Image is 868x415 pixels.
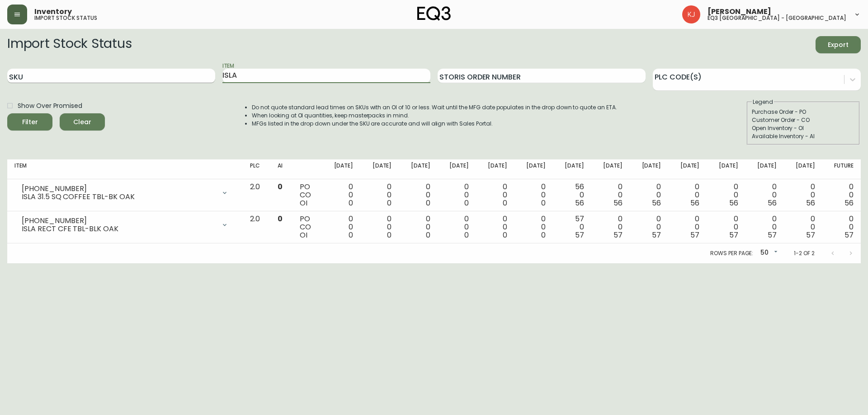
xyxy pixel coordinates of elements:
span: 56 [806,198,815,208]
th: [DATE] [630,159,668,179]
div: 0 0 [637,183,661,207]
span: 0 [387,198,392,208]
span: 0 [464,198,469,208]
th: [DATE] [399,159,437,179]
div: 0 0 [368,215,392,239]
th: [DATE] [553,159,591,179]
li: When looking at OI quantities, keep masterpacks in mind. [252,112,617,120]
div: PO CO [300,183,315,207]
span: 56 [690,198,699,208]
span: 57 [652,230,661,240]
th: PLC [243,159,270,179]
div: 0 0 [599,183,623,207]
div: Open Inventory - OI [752,124,855,132]
div: 0 0 [406,215,430,239]
h5: import stock status [34,15,97,21]
span: 57 [613,230,623,240]
span: 57 [575,230,584,240]
span: 0 [278,182,283,192]
td: 2.0 [243,179,270,211]
th: [DATE] [707,159,745,179]
span: 56 [844,198,854,208]
div: 0 0 [445,215,469,239]
div: ISLA 31.5 SQ COFFEE TBL-BK OAK [22,193,216,201]
div: [PHONE_NUMBER]ISLA 31.5 SQ COFFEE TBL-BK OAK [14,183,236,203]
th: [DATE] [438,159,476,179]
span: 0 [426,230,430,240]
div: 0 0 [675,215,699,239]
div: 0 0 [830,215,854,239]
span: 0 [349,198,353,208]
div: 0 0 [522,183,546,207]
h5: eq3 [GEOGRAPHIC_DATA] - [GEOGRAPHIC_DATA] [708,15,846,21]
div: 0 0 [522,215,546,239]
span: Inventory [34,8,72,15]
span: 0 [387,230,392,240]
div: 0 0 [791,183,815,207]
th: [DATE] [476,159,514,179]
span: 0 [464,230,469,240]
span: 57 [768,230,777,240]
div: 57 0 [560,215,584,239]
img: logo [417,6,451,21]
th: [DATE] [784,159,822,179]
th: [DATE] [745,159,784,179]
td: 2.0 [243,211,270,243]
img: 24a625d34e264d2520941288c4a55f8e [682,5,700,23]
th: [DATE] [322,159,360,179]
li: Do not quote standard lead times on SKUs with an OI of 10 or less. Wait until the MFG date popula... [252,103,617,112]
th: AI [270,159,292,179]
button: Clear [60,113,105,131]
div: [PHONE_NUMBER] [22,217,216,225]
div: Customer Order - CO [752,116,855,124]
div: 0 0 [753,215,777,239]
h2: Import Stock Status [7,36,132,53]
span: 57 [690,230,699,240]
span: OI [300,198,307,208]
div: 0 0 [830,183,854,207]
th: [DATE] [668,159,707,179]
th: [DATE] [360,159,399,179]
button: Export [816,36,861,53]
div: 0 0 [445,183,469,207]
span: 57 [806,230,815,240]
div: 0 0 [714,183,738,207]
span: Show Over Promised [18,101,82,111]
li: MFGs listed in the drop down under the SKU are accurate and will align with Sales Portal. [252,120,617,128]
span: 56 [613,198,623,208]
span: 56 [729,198,738,208]
div: ISLA RECT CFE TBL-BLK OAK [22,225,216,233]
div: 0 0 [329,215,353,239]
span: [PERSON_NAME] [708,8,771,15]
div: PO CO [300,215,315,239]
div: 0 0 [637,215,661,239]
span: 0 [541,230,546,240]
span: 0 [503,198,507,208]
th: [DATE] [591,159,630,179]
div: [PHONE_NUMBER] [22,185,216,193]
th: Future [822,159,861,179]
span: 56 [652,198,661,208]
div: 0 0 [406,183,430,207]
span: 0 [349,230,353,240]
span: 0 [541,198,546,208]
span: 0 [426,198,430,208]
p: 1-2 of 2 [794,249,815,257]
span: Export [823,39,854,51]
span: 56 [768,198,777,208]
div: [PHONE_NUMBER]ISLA RECT CFE TBL-BLK OAK [14,215,236,235]
div: Purchase Order - PO [752,108,855,116]
div: 0 0 [368,183,392,207]
th: [DATE] [514,159,553,179]
div: 0 0 [753,183,777,207]
span: Clear [67,117,98,128]
div: 0 0 [675,183,699,207]
legend: Legend [752,98,774,106]
button: Filter [7,113,52,131]
span: 57 [844,230,854,240]
div: 56 0 [560,183,584,207]
span: 56 [575,198,584,208]
div: 0 0 [714,215,738,239]
div: 50 [757,246,779,261]
span: 57 [729,230,738,240]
